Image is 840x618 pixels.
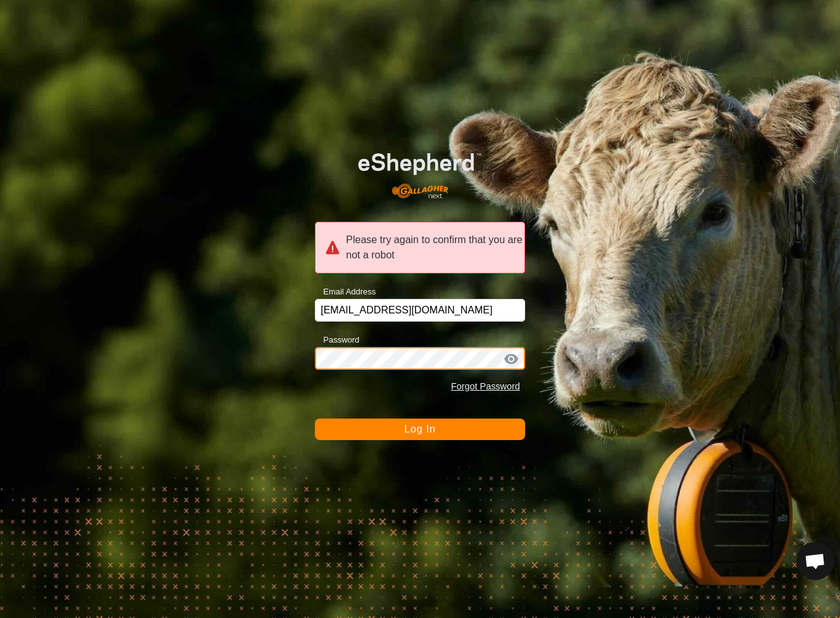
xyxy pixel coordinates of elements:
[485,351,500,367] keeper-lock: Open Keeper Popup
[404,424,435,434] span: Log In
[315,419,525,440] button: Log In
[796,542,834,580] a: Open chat
[315,286,376,298] label: Email Address
[336,136,504,207] img: E-shepherd Logo
[451,381,520,391] a: Forgot Password
[315,334,359,346] label: Password
[315,299,525,322] input: Email Address
[315,222,525,274] div: Please try again to confirm that you are not a robot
